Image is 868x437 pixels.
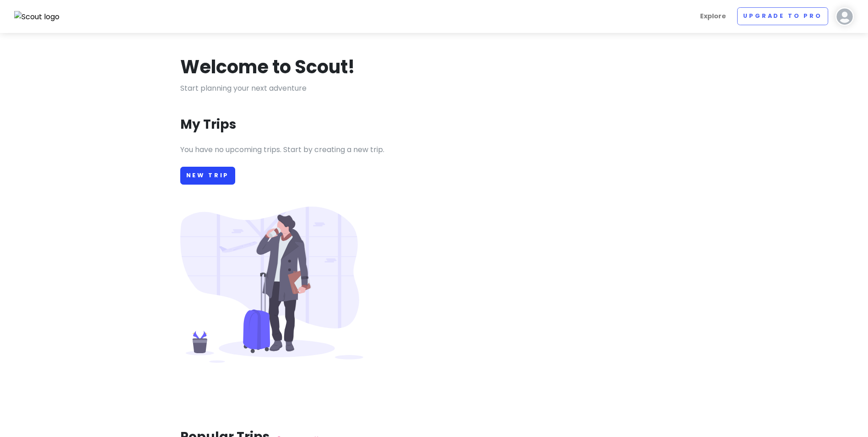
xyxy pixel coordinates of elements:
p: You have no upcoming trips. Start by creating a new trip. [180,144,688,156]
img: Person with luggage at airport [180,207,363,363]
a: New Trip [180,167,236,185]
h3: My Trips [180,116,236,133]
img: Scout logo [14,11,60,23]
h1: Welcome to Scout! [180,55,355,79]
a: Explore [696,7,730,25]
p: Start planning your next adventure [180,82,688,94]
img: User profile [836,7,854,26]
a: Upgrade to Pro [737,7,828,25]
